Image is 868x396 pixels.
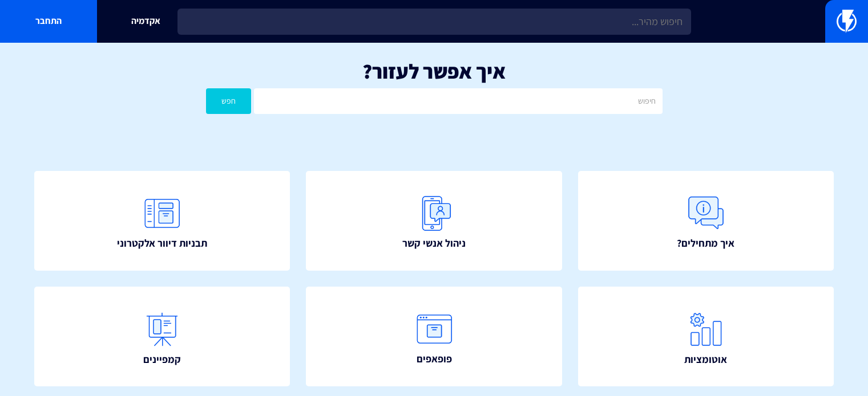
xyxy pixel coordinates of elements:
span: תבניות דיוור אלקטרוני [117,236,207,251]
input: חיפוש מהיר... [177,9,691,35]
span: קמפיינים [143,352,181,367]
h1: איך אפשר לעזור? [17,60,851,83]
a: ניהול אנשי קשר [306,171,562,271]
span: אוטומציות [684,352,727,367]
span: ניהול אנשי קשר [402,236,466,251]
a: אוטומציות [578,287,834,386]
a: איך מתחילים? [578,171,834,271]
a: פופאפים [306,287,562,386]
span: איך מתחילים? [677,236,734,251]
a: קמפיינים [34,287,290,386]
input: חיפוש [254,88,662,114]
a: תבניות דיוור אלקטרוני [34,171,290,271]
button: חפש [206,88,252,114]
span: פופאפים [417,352,452,366]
